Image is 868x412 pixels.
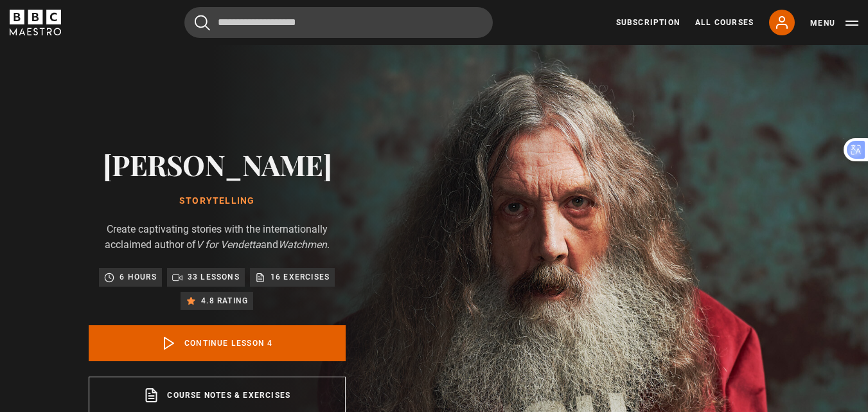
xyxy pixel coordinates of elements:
button: Chuyển đổi điều hướng [810,17,858,30]
p: Create captivating stories with the internationally acclaimed author of and . [89,222,346,253]
a: Subscription [616,17,680,28]
button: Gửi truy vấn tìm kiếm [195,15,210,31]
svg: BBC Maestro [10,10,61,35]
h2: [PERSON_NAME] [89,148,346,181]
input: Tìm kiếm [184,7,493,38]
p: 4.8 rating [201,294,248,307]
i: V for Vendetta [196,238,261,251]
p: 33 lessons [188,271,240,283]
a: Continue lesson 4 [89,325,346,361]
a: All Courses [695,17,754,28]
i: Watchmen [278,238,327,251]
p: 16 exercises [270,271,330,283]
p: 6 hours [120,271,156,283]
h1: Storytelling [89,196,346,206]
